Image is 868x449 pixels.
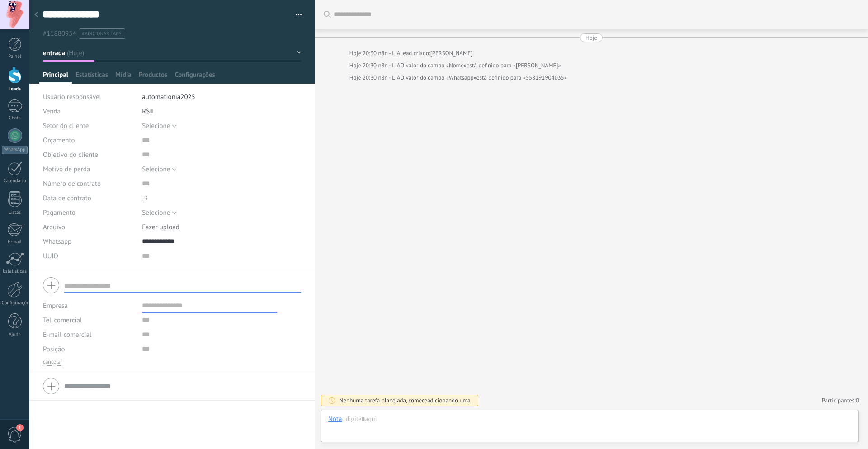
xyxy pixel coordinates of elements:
[2,210,28,216] div: Listas
[43,191,135,205] div: Data de contrato
[43,151,98,158] span: Objetivo do cliente
[2,86,28,92] div: Leads
[349,61,378,70] div: Hoje 20:30
[142,205,177,220] button: Selecione
[2,239,28,245] div: E-mail
[43,224,65,231] span: Arquivo
[430,49,472,58] a: [PERSON_NAME]
[142,93,195,101] span: automationia2025
[43,195,91,202] span: Data de contrato
[43,327,91,342] button: E-mail comercial
[43,359,62,366] button: cancelar
[2,332,28,338] div: Ajuda
[378,61,400,69] span: n8n - LIA
[43,71,68,84] span: Principal
[43,331,91,339] span: E-mail comercial
[142,104,301,118] div: R$
[349,73,378,82] div: Hoje 20:30
[476,73,567,82] span: está definido para «558191904035»
[115,71,132,84] span: Mídia
[427,397,470,404] span: adicionando uma
[142,118,177,133] button: Selecione
[43,346,65,353] span: Posição
[856,397,859,404] span: 0
[75,71,108,84] span: Estatísticas
[43,316,82,325] span: Tel. comercial
[822,397,859,404] a: Participantes:0
[43,123,89,129] span: Setor do cliente
[2,54,28,60] div: Painel
[43,313,82,327] button: Tel. comercial
[142,162,177,176] button: Selecione
[43,104,135,118] div: Venda
[16,424,24,431] span: 1
[43,107,61,116] span: Venda
[43,238,71,245] span: Whatsapp
[467,61,561,70] span: está definido para «[PERSON_NAME]»
[400,73,476,82] span: O valor do campo «Whatsapp»
[82,31,122,37] span: #adicionar tags
[142,165,170,174] span: Selecione
[43,234,135,249] div: Whatsapp
[43,249,135,263] div: UUID
[43,90,135,104] div: Usuário responsável
[43,166,90,173] span: Motivo de perda
[2,269,28,274] div: Estatísticas
[43,176,135,191] div: Número de contrato
[43,302,68,309] label: Empresa
[585,33,597,42] div: Hoje
[43,253,58,260] span: UUID
[43,93,101,101] span: Usuário responsável
[43,118,135,133] div: Setor do cliente
[342,415,343,424] span: :
[43,342,135,356] div: Posição
[142,122,170,130] span: Selecione
[139,71,168,84] span: Productos
[43,162,135,176] div: Motivo de perda
[43,209,75,216] span: Pagamento
[349,49,378,58] div: Hoje 20:30
[43,220,135,234] div: Arquivo
[43,147,135,162] div: Objetivo do cliente
[2,115,28,121] div: Chats
[378,49,400,57] span: n8n - LIA
[2,300,28,306] div: Configurações
[340,397,471,404] div: Nenhuma tarefa planejada, comece
[43,29,76,38] span: #11880954
[175,71,215,84] span: Configurações
[142,208,170,217] span: Selecione
[43,133,135,147] div: Orçamento
[378,74,400,81] span: n8n - LIA
[2,178,28,184] div: Calendário
[400,61,467,70] span: O valor do campo «Nome»
[400,49,430,58] div: Lead criado:
[43,205,135,220] div: Pagamento
[43,137,75,144] span: Orçamento
[2,146,28,154] div: WhatsApp
[43,180,101,187] span: Número de contrato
